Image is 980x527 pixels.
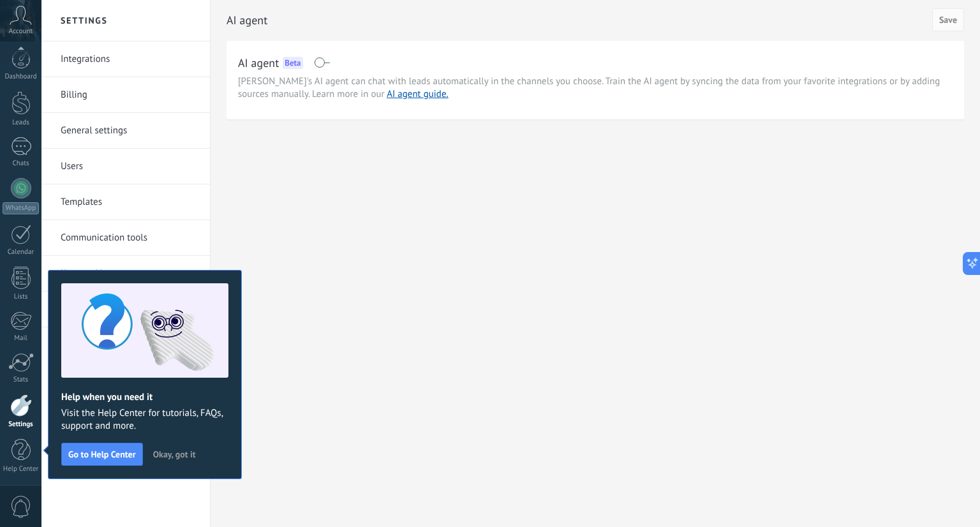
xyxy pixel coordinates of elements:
a: Integrations [61,41,197,77]
div: Calendar [3,248,40,256]
div: Dashboard [3,73,40,81]
h2: AI agent [238,55,279,71]
div: Help Center [3,465,40,473]
a: Communication tools [61,220,197,256]
li: Templates [41,184,210,220]
span: Save [939,15,957,24]
span: Account [9,27,33,36]
div: WhatsApp [3,202,39,214]
span: Go to Help Center [68,450,136,459]
a: AI agent guide. [387,88,449,100]
h2: AI agent [226,8,932,33]
button: Save [932,8,964,31]
li: Billing [41,77,210,113]
span: Okay, got it [153,450,196,459]
a: Users [61,149,197,184]
a: General settings [61,113,197,149]
button: Go to Help Center [61,443,143,466]
span: Visit the Help Center for tutorials, FAQs, support and more. [61,407,228,433]
div: Chats [3,160,40,168]
span: [PERSON_NAME]'s AI agent can chat with leads automatically in the channels you choose. Train the ... [238,75,953,101]
div: Leads [3,119,40,127]
li: Integrations [41,41,210,77]
li: General settings [41,113,210,149]
a: Templates [61,184,197,220]
div: Mail [3,334,40,343]
li: Users [41,149,210,184]
button: Okay, got it [147,445,202,464]
div: Stats [3,376,40,384]
li: Communication tools [41,220,210,256]
h2: Help when you need it [61,391,228,403]
div: Beta [283,57,302,69]
li: Kommo AI [41,256,210,292]
a: Kommo AI [61,256,197,292]
a: Billing [61,77,197,113]
div: Lists [3,293,40,301]
div: Settings [3,420,40,429]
